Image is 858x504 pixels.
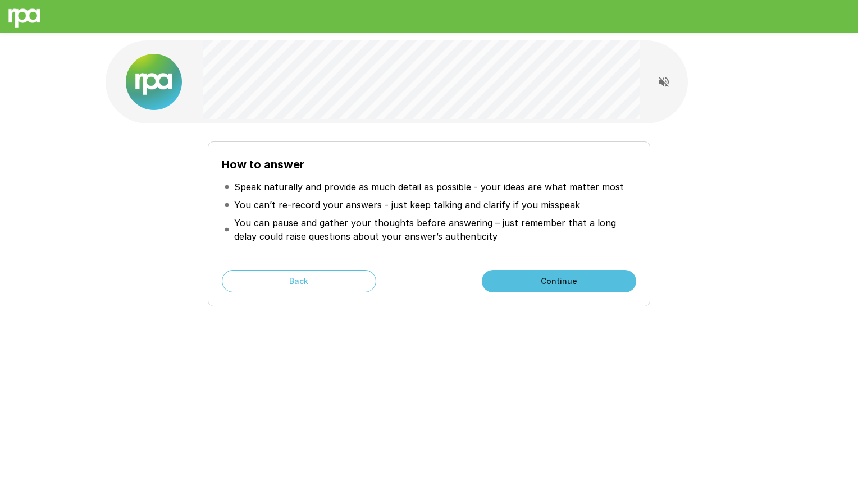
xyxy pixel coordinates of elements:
[234,216,634,243] p: You can pause and gather your thoughts before answering – just remember that a long delay could r...
[234,180,624,194] p: Speak naturally and provide as much detail as possible - your ideas are what matter most
[222,270,376,292] button: Back
[222,158,304,171] b: How to answer
[482,270,636,292] button: Continue
[126,54,182,110] img: new%2520logo%2520(1).png
[652,71,675,93] button: Read questions aloud
[234,198,580,212] p: You can’t re-record your answers - just keep talking and clarify if you misspeak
